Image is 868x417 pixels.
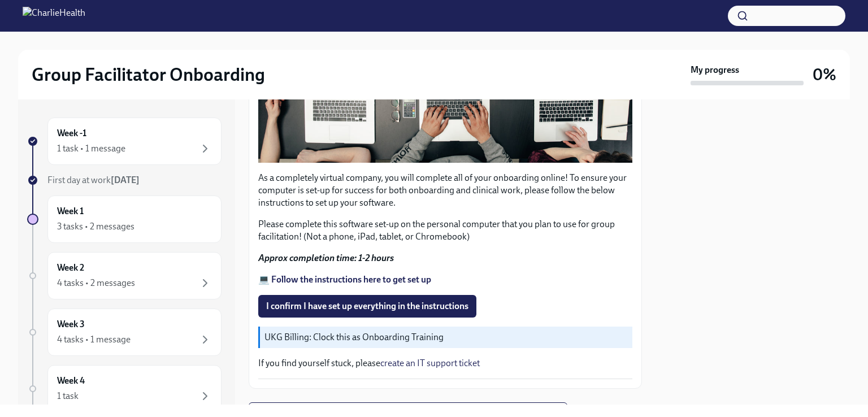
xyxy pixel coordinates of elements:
[258,172,632,209] p: As a completely virtual company, you will complete all of your onboarding online! To ensure your ...
[47,175,140,185] span: First day at work
[380,358,480,368] a: create an IT support ticket
[258,218,632,243] p: Please complete this software set-up on the personal computer that you plan to use for group faci...
[27,365,222,412] a: Week 41 task
[813,64,836,85] h3: 0%
[27,252,222,299] a: Week 24 tasks • 2 messages
[27,196,222,243] a: Week 13 tasks • 2 messages
[57,375,85,387] h6: Week 4
[57,390,79,402] div: 1 task
[57,262,84,274] h6: Week 2
[258,253,394,263] strong: Approx completion time: 1-2 hours
[258,357,632,370] p: If you find yourself stuck, please
[264,331,628,344] p: UKG Billing: Clock this as Onboarding Training
[57,127,86,140] h6: Week -1
[57,220,134,233] div: 3 tasks • 2 messages
[27,309,222,356] a: Week 34 tasks • 1 message
[32,63,265,86] h2: Group Facilitator Onboarding
[57,277,135,289] div: 4 tasks • 2 messages
[691,64,739,76] strong: My progress
[23,7,85,25] img: CharlieHealth
[258,295,476,318] button: I confirm I have set up everything in the instructions
[57,318,85,331] h6: Week 3
[111,175,140,185] strong: [DATE]
[27,118,222,165] a: Week -11 task • 1 message
[57,142,125,155] div: 1 task • 1 message
[27,174,222,186] a: First day at work[DATE]
[57,205,84,218] h6: Week 1
[266,301,468,312] span: I confirm I have set up everything in the instructions
[57,333,131,346] div: 4 tasks • 1 message
[258,274,431,285] a: 💻 Follow the instructions here to get set up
